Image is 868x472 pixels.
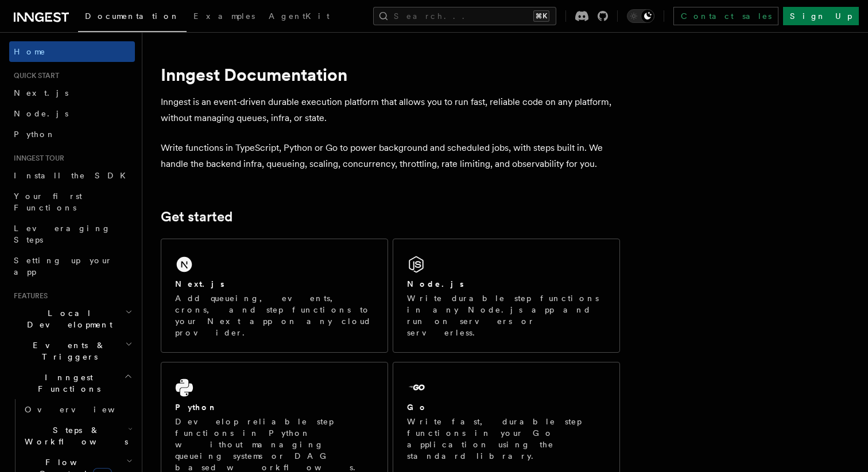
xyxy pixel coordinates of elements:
[14,109,68,118] span: Node.js
[9,186,135,218] a: Your first Functions
[161,209,232,225] a: Get started
[14,192,82,212] span: Your first Functions
[407,292,606,338] p: Write durable step functions in any Node.js app and run on servers or serverless.
[175,278,224,290] h2: Next.js
[9,372,124,395] span: Inngest Functions
[627,9,654,23] button: Toggle dark mode
[783,7,859,25] a: Sign Up
[407,416,606,462] p: Write fast, durable step functions in your Go application using the standard library.
[262,3,336,31] a: AgentKit
[14,224,111,244] span: Leveraging Steps
[373,7,556,25] button: Search...⌘K
[187,3,262,31] a: Examples
[9,218,135,250] a: Leveraging Steps
[175,401,218,413] h2: Python
[14,88,68,97] span: Next.js
[175,292,374,338] p: Add queueing, events, crons, and step functions to your Next app on any cloud provider.
[269,11,330,21] span: AgentKit
[14,171,133,180] span: Install the SDK
[407,401,428,413] h2: Go
[533,10,549,22] kbd: ⌘K
[9,124,135,145] a: Python
[20,420,135,452] button: Steps & Workflows
[78,3,187,32] a: Documentation
[161,94,620,126] p: Inngest is an event-driven durable execution platform that allows you to run fast, reliable code ...
[9,250,135,282] a: Setting up your app
[673,7,778,25] a: Contact sales
[20,424,128,447] span: Steps & Workflows
[14,256,113,276] span: Setting up your app
[9,103,135,124] a: Node.js
[9,291,48,301] span: Features
[9,307,125,330] span: Local Development
[14,130,56,139] span: Python
[161,140,620,172] p: Write functions in TypeScript, Python or Go to power background and scheduled jobs, with steps bu...
[193,11,255,21] span: Examples
[9,165,135,186] a: Install the SDK
[85,11,180,21] span: Documentation
[9,367,135,399] button: Inngest Functions
[25,405,143,414] span: Overview
[9,335,135,367] button: Events & Triggers
[9,83,135,103] a: Next.js
[161,239,388,353] a: Next.jsAdd queueing, events, crons, and step functions to your Next app on any cloud provider.
[20,399,135,420] a: Overview
[393,239,620,353] a: Node.jsWrite durable step functions in any Node.js app and run on servers or serverless.
[9,41,135,62] a: Home
[14,46,46,57] span: Home
[9,340,125,362] span: Events & Triggers
[407,278,464,290] h2: Node.js
[9,71,59,80] span: Quick start
[9,303,135,335] button: Local Development
[9,154,64,163] span: Inngest tour
[161,64,620,85] h1: Inngest Documentation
